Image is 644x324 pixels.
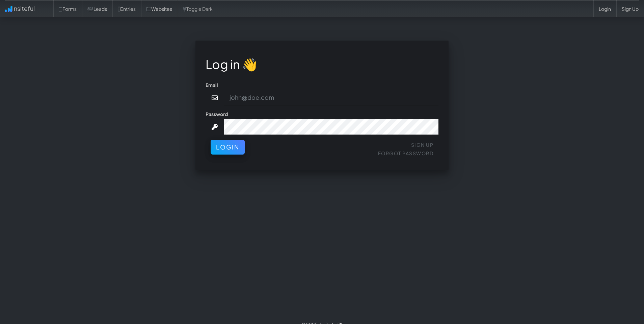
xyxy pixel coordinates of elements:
[616,0,644,17] a: Sign Up
[206,82,218,88] label: Email
[411,142,434,148] a: Sign Up
[206,111,228,117] label: Password
[5,6,12,12] img: icon.png
[112,0,141,17] a: Entries
[593,0,616,17] a: Login
[224,90,439,106] input: john@doe.com
[141,0,178,17] a: Websites
[206,57,438,71] h1: Log in 👋
[53,0,82,17] a: Forms
[211,140,245,155] button: Login
[178,0,218,17] a: Toggle Dark
[378,150,434,156] a: Forgot Password
[82,0,112,17] a: Leads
